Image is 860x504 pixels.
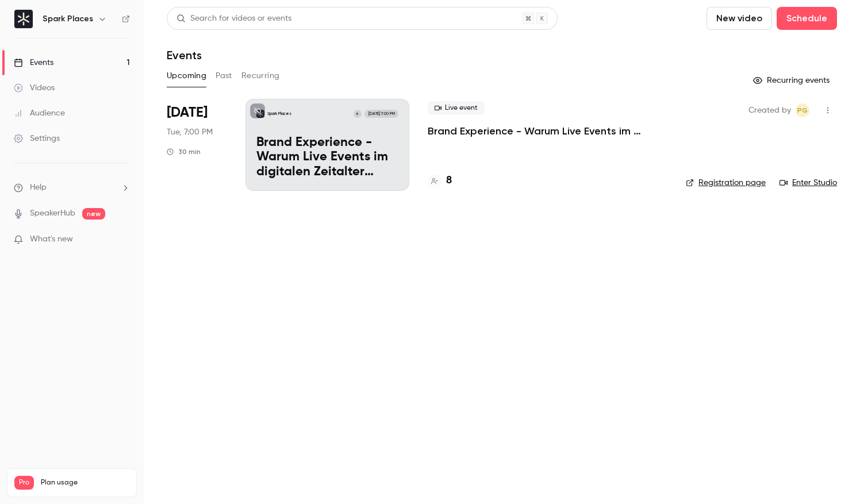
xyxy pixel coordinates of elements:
[112,491,116,498] span: 0
[446,173,452,188] h4: 8
[14,476,34,490] span: Pro
[241,67,280,85] button: Recurring
[176,13,291,25] div: Search for videos or events
[14,182,130,194] li: help-dropdown-opener
[748,103,791,117] span: Created by
[30,182,47,194] span: Help
[14,82,55,94] div: Videos
[780,177,837,188] a: Enter Studio
[14,107,65,119] div: Audience
[777,7,837,30] button: Schedule
[41,478,129,487] span: Plan usage
[14,133,60,144] div: Settings
[796,103,809,117] span: Piero Gallo
[707,7,772,30] button: New video
[364,110,398,118] span: [DATE] 7:00 PM
[167,67,206,85] button: Upcoming
[353,109,362,118] div: N
[30,207,75,220] a: SpeakerHub
[14,57,53,68] div: Events
[112,490,129,500] p: / 90
[167,147,201,156] div: 30 min
[216,67,232,85] button: Past
[245,99,409,191] a: Brand Experience - Warum Live Events im digitalen Zeitalter unverzichtbar sind! Spark PlacesN[DAT...
[167,103,208,122] span: [DATE]
[167,48,202,62] h1: Events
[748,71,837,90] button: Recurring events
[428,101,485,115] span: Live event
[797,103,808,117] span: PG
[82,208,105,220] span: new
[167,126,213,138] span: Tue, 7:00 PM
[428,173,452,188] a: 8
[30,233,73,245] span: What's new
[14,10,33,28] img: Spark Places
[167,99,227,191] div: Aug 12 Tue, 7:00 PM (Europe/Berlin)
[43,13,93,25] h6: Spark Places
[14,490,36,500] p: Videos
[686,177,766,188] a: Registration page
[428,124,667,138] a: Brand Experience - Warum Live Events im digitalen Zeitalter unverzichtbar sind!
[267,111,291,117] p: Spark Places
[256,136,398,180] p: Brand Experience - Warum Live Events im digitalen Zeitalter unverzichtbar sind!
